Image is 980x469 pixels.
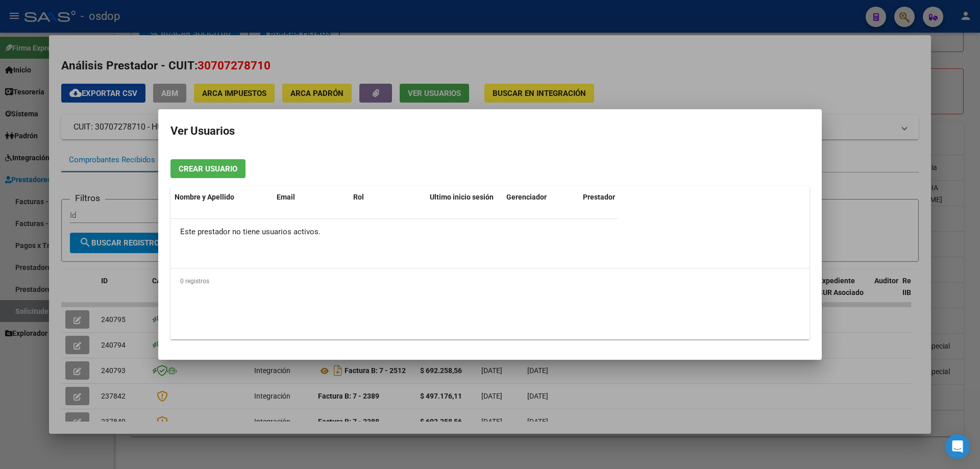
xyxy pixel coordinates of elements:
[175,193,234,201] span: Nombre y Apellido
[349,186,426,208] datatable-header-cell: Rol
[179,164,237,174] span: Crear Usuario
[277,193,295,201] span: Email
[170,159,246,178] button: Crear Usuario
[170,121,810,141] h2: Ver Usuarios
[170,268,810,294] div: 0 registros
[583,193,615,201] span: Prestador
[170,219,618,244] div: Este prestador no tiene usuarios activos.
[506,193,547,201] span: Gerenciador
[430,193,494,201] span: Ultimo inicio sesión
[170,186,273,208] datatable-header-cell: Nombre y Apellido
[945,434,970,459] div: Open Intercom Messenger
[502,186,579,208] datatable-header-cell: Gerenciador
[353,193,364,201] span: Rol
[273,186,349,208] datatable-header-cell: Email
[579,186,655,208] datatable-header-cell: Prestador
[426,186,502,208] datatable-header-cell: Ultimo inicio sesión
